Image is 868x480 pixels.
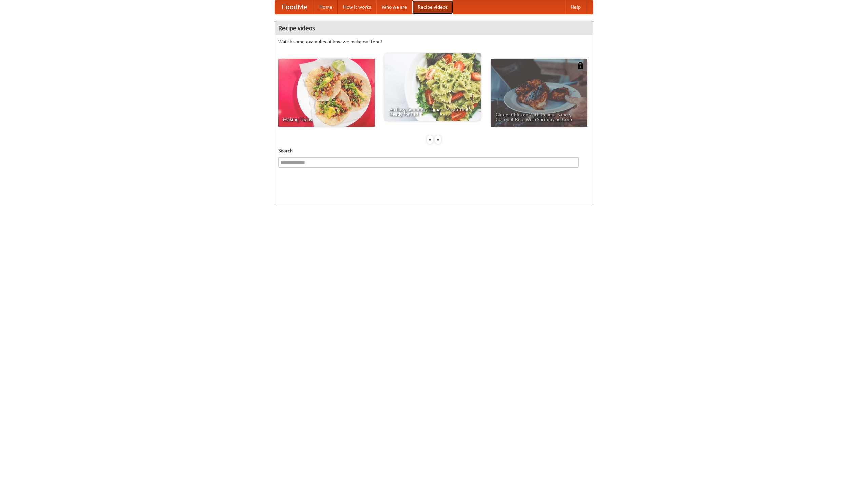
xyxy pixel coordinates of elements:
a: How it works [338,0,376,14]
a: Making Tacos [278,59,375,127]
div: » [435,135,441,144]
p: Watch some examples of how we make our food! [278,38,590,45]
span: An Easy, Summery Tomato Pasta That's Ready for Fall [389,107,476,116]
a: Who we are [376,0,412,14]
a: FoodMe [275,0,314,14]
div: « [427,135,433,144]
h4: Recipe videos [275,21,593,35]
a: An Easy, Summery Tomato Pasta That's Ready for Fall [384,53,481,121]
img: 483408.png [577,62,584,69]
h5: Search [278,147,590,154]
span: Making Tacos [283,117,370,122]
a: Help [565,0,586,14]
a: Recipe videos [412,0,453,14]
a: Home [314,0,338,14]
